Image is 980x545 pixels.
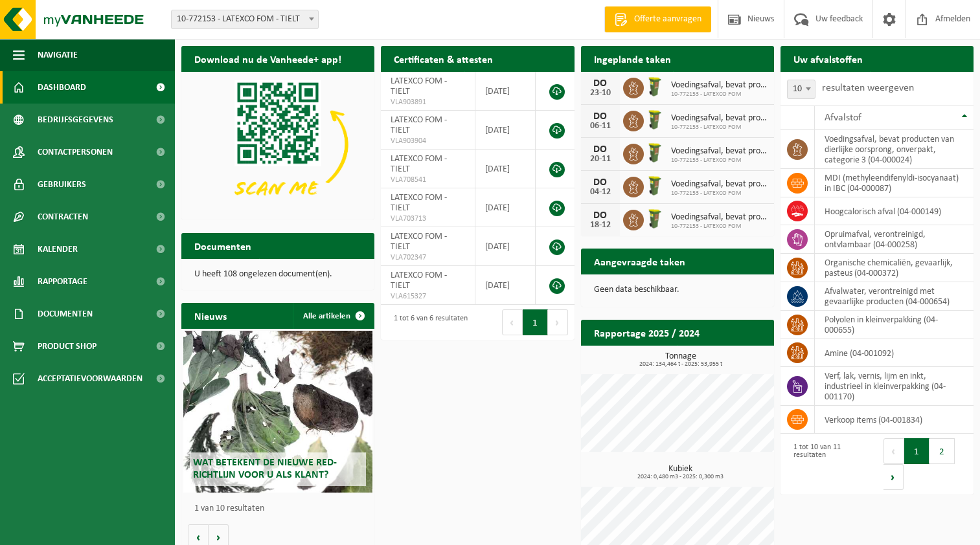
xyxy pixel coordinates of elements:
[883,464,904,490] button: Next
[587,78,613,89] div: DO
[293,303,373,329] a: Alle artikelen
[587,155,613,164] div: 20-11
[194,270,361,279] p: U heeft 108 ongelezen document(en).
[678,345,773,371] a: Bekijk rapportage
[604,6,711,32] a: Offerte aanvragen
[815,225,974,254] td: opruimafval, verontreinigd, ontvlambaar (04-000258)
[587,474,774,480] span: 2024: 0,480 m3 - 2025: 0,300 m3
[883,438,904,464] button: Previous
[391,214,465,224] span: VLA703713
[38,265,87,298] span: Rapportage
[815,197,974,225] td: hoogcalorisch afval (04-000149)
[38,201,88,233] span: Contracten
[38,71,86,104] span: Dashboard
[391,136,465,146] span: VLA903904
[475,266,536,305] td: [DATE]
[391,175,465,185] span: VLA708541
[671,179,768,190] span: Voedingsafval, bevat producten van dierlijke oorsprong, onverpakt, categorie 3
[38,362,142,395] span: Acceptatievoorwaarden
[193,458,337,480] span: Wat betekent de nieuwe RED-richtlijn voor u als klant?
[181,303,240,328] h2: Nieuws
[581,249,698,274] h2: Aangevraagde taken
[671,124,768,131] span: 10-772153 - LATEXCO FOM
[587,352,774,368] h3: Tonnage
[391,232,447,252] span: LATEXCO FOM - TIELT
[171,10,319,29] span: 10-772153 - LATEXCO FOM - TIELT
[391,291,465,302] span: VLA615327
[781,46,876,71] h2: Uw afvalstoffen
[523,309,548,335] button: 1
[815,254,974,282] td: organische chemicaliën, gevaarlijk, pasteus (04-000372)
[815,282,974,311] td: afvalwater, verontreinigd met gevaarlijke producten (04-000654)
[815,311,974,339] td: polyolen in kleinverpakking (04-000655)
[38,136,113,168] span: Contactpersonen
[787,437,871,491] div: 1 tot 10 van 11 resultaten
[475,150,536,188] td: [DATE]
[815,169,974,197] td: MDI (methyleendifenyldi-isocyanaat) in IBC (04-000087)
[815,130,974,169] td: voedingsafval, bevat producten van dierlijke oorsprong, onverpakt, categorie 3 (04-000024)
[644,208,666,230] img: WB-0060-HPE-GN-50
[587,210,613,221] div: DO
[671,91,768,98] span: 10-772153 - LATEXCO FOM
[581,46,684,71] h2: Ingeplande taken
[815,339,974,367] td: amine (04-001092)
[587,177,613,188] div: DO
[391,97,465,107] span: VLA903891
[594,285,761,295] p: Geen data beschikbaar.
[38,330,97,362] span: Product Shop
[391,76,447,96] span: LATEXCO FOM - TIELT
[391,193,447,213] span: LATEXCO FOM - TIELT
[644,109,666,131] img: WB-0060-HPE-GN-50
[644,76,666,98] img: WB-0060-HPE-GN-50
[644,175,666,197] img: WB-0060-HPE-GN-50
[825,113,861,123] span: Afvalstof
[194,504,368,513] p: 1 van 10 resultaten
[475,188,536,227] td: [DATE]
[671,80,768,91] span: Voedingsafval, bevat producten van dierlijke oorsprong, onverpakt, categorie 3
[502,309,523,335] button: Previous
[38,39,78,71] span: Navigatie
[587,221,613,230] div: 18-12
[787,80,815,99] span: 10
[548,309,568,335] button: Next
[587,465,774,480] h3: Kubiek
[587,361,774,368] span: 2024: 134,464 t - 2025: 53,955 t
[822,83,914,93] label: resultaten weergeven
[671,146,768,157] span: Voedingsafval, bevat producten van dierlijke oorsprong, onverpakt, categorie 3
[391,252,465,263] span: VLA702347
[587,89,613,98] div: 23-10
[387,308,468,337] div: 1 tot 6 van 6 resultaten
[904,438,929,464] button: 1
[381,46,506,71] h2: Certificaten & attesten
[38,104,113,136] span: Bedrijfsgegevens
[815,406,974,434] td: verkoop items (04-001834)
[929,438,955,464] button: 2
[631,13,705,26] span: Offerte aanvragen
[172,10,318,28] span: 10-772153 - LATEXCO FOM - TIELT
[475,72,536,111] td: [DATE]
[38,298,93,330] span: Documenten
[38,233,78,265] span: Kalender
[391,154,447,174] span: LATEXCO FOM - TIELT
[581,320,712,345] h2: Rapportage 2025 / 2024
[671,157,768,164] span: 10-772153 - LATEXCO FOM
[671,190,768,197] span: 10-772153 - LATEXCO FOM
[391,271,447,291] span: LATEXCO FOM - TIELT
[587,144,613,155] div: DO
[6,517,216,545] iframe: chat widget
[671,223,768,230] span: 10-772153 - LATEXCO FOM
[644,142,666,164] img: WB-0060-HPE-GN-50
[181,233,264,258] h2: Documenten
[815,367,974,406] td: verf, lak, vernis, lijm en inkt, industrieel in kleinverpakking (04-001170)
[181,46,354,71] h2: Download nu de Vanheede+ app!
[587,188,613,197] div: 04-12
[183,331,372,493] a: Wat betekent de nieuwe RED-richtlijn voor u als klant?
[475,111,536,150] td: [DATE]
[671,113,768,124] span: Voedingsafval, bevat producten van dierlijke oorsprong, onverpakt, categorie 3
[391,115,447,135] span: LATEXCO FOM - TIELT
[671,212,768,223] span: Voedingsafval, bevat producten van dierlijke oorsprong, onverpakt, categorie 3
[587,122,613,131] div: 06-11
[475,227,536,266] td: [DATE]
[788,80,815,98] span: 10
[181,72,374,217] img: Download de VHEPlus App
